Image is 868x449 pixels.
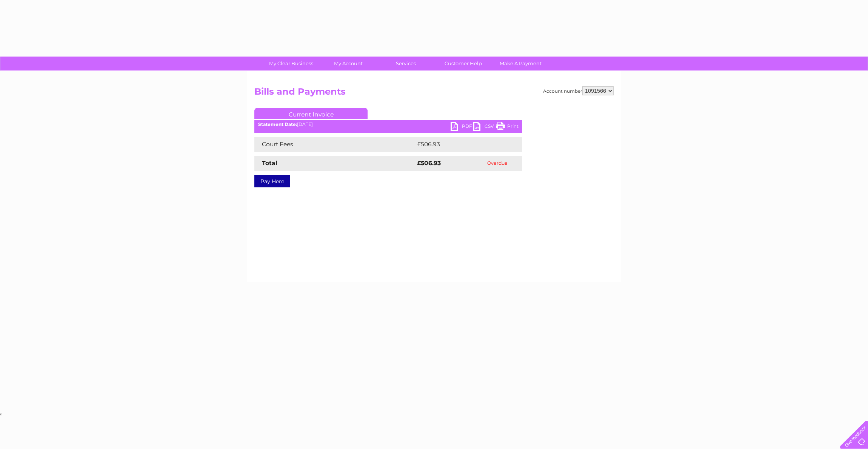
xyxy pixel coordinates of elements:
[473,122,496,133] a: CSV
[254,86,614,101] h2: Bills and Payments
[260,57,322,70] a: My Clear Business
[262,159,277,167] strong: Total
[543,86,614,95] div: Account number
[472,156,522,171] td: Overdue
[415,137,509,152] td: £506.93
[254,137,415,152] td: Court Fees
[258,121,297,127] b: Statement Date:
[375,57,437,70] a: Services
[254,122,522,127] div: [DATE]
[489,57,552,70] a: Make A Payment
[496,122,519,133] a: Print
[432,57,494,70] a: Customer Help
[254,175,290,187] a: Pay Here
[317,57,380,70] a: My Account
[254,108,368,119] a: Current Invoice
[417,159,441,167] strong: £506.93
[451,122,473,133] a: PDF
